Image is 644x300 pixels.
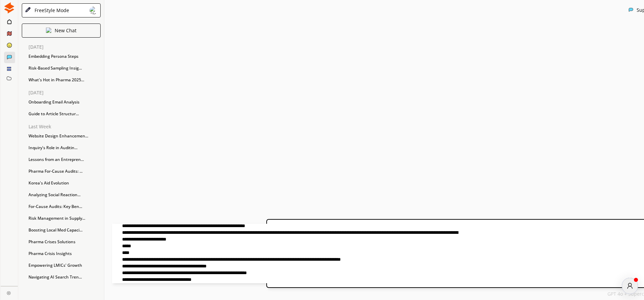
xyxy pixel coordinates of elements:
img: Close [4,2,15,13]
div: atlas-message-author-avatar [622,278,638,294]
div: Website Design Enhancemen... [25,131,104,141]
img: Close [7,291,11,295]
a: Close [1,286,18,298]
p: Last Week [29,124,104,129]
div: Risk Management in Supply... [25,213,104,223]
div: Risk-Based Sampling Insig... [25,63,104,73]
p: [DATE] [29,90,104,95]
img: Close [90,6,98,14]
div: Pharma For-Cause Audits: ... [25,166,104,176]
div: Korea's Aid Evolution [25,178,104,188]
div: Pharma Crises Solutions [25,237,104,247]
div: Guide to Article Structur... [25,109,104,119]
div: Empowering LMICs' Growth [25,260,104,270]
div: Navigating AI Search Tren... [25,272,104,282]
img: Close [46,28,51,33]
img: Close [25,7,31,13]
div: FreeStyle Mode [32,8,69,13]
div: For-Cause Audits: Key Ben... [25,202,104,212]
div: Pharma Crisis Insights [25,249,104,259]
div: Analyzing Social Reaction... [25,190,104,200]
div: Onboarding Email Analysis [25,97,104,107]
p: [DATE] [29,44,104,50]
p: New Chat [55,28,76,33]
button: atlas-launcher [622,278,638,294]
img: Close [629,7,633,12]
div: Embedding Persona Steps [25,51,104,61]
div: Lessons from an Entrepren... [25,155,104,165]
div: Boosting Local Med Capaci... [25,225,104,235]
div: Inquiry's Role in Auditin... [25,143,104,153]
div: What's Hot in Pharma 2025... [25,75,104,85]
